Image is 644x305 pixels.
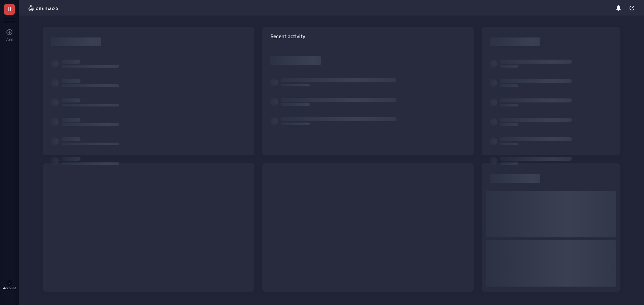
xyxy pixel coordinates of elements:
[9,281,10,285] span: ?
[3,286,16,290] div: Account
[7,4,11,13] span: H
[6,37,13,42] div: Add
[27,4,60,12] img: genemod-logo
[262,27,474,46] div: Recent activity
